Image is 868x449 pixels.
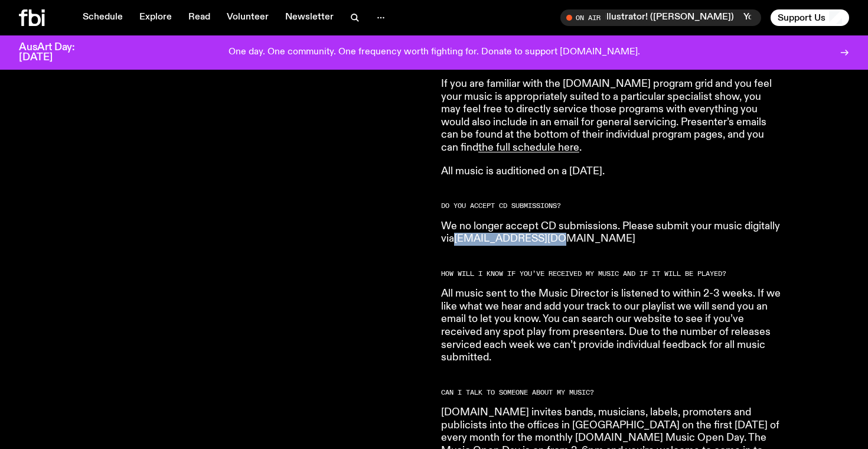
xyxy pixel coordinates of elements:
h2: CAN I TALK TO SOMEONE ABOUT MY MUSIC? [441,389,781,396]
button: On AirYour fav illustrators’ fav illustrator! ([PERSON_NAME])Your fav illustrators’ fav illustrat... [560,9,761,26]
p: If you are familiar with the [DOMAIN_NAME] program grid and you feel your music is appropriately ... [441,78,781,155]
span: Support Us [778,12,825,23]
h2: DO YOU ACCEPT CD SUBMISSIONS? [441,203,781,209]
p: We no longer accept CD submissions. Please submit your music digitally via [441,220,781,246]
a: the full schedule here [478,142,579,153]
a: Read [181,9,217,26]
p: All music sent to the Music Director is listened to within 2-3 weeks. If we like what we hear and... [441,288,781,365]
button: Support Us [771,9,849,26]
a: Explore [132,9,179,26]
a: [EMAIL_ADDRESS][DOMAIN_NAME] [454,233,635,244]
h3: AusArt Day: [DATE] [19,43,94,63]
a: Volunteer [220,9,276,26]
h2: HOW WILL I KNOW IF YOU’VE RECEIVED MY MUSIC AND IF IT WILL BE PLAYED? [441,271,781,277]
p: One day. One community. One frequency worth fighting for. Donate to support [DOMAIN_NAME]. [229,47,640,58]
p: All music is auditioned on a [DATE]. [441,165,781,178]
a: Schedule [76,9,130,26]
a: Newsletter [278,9,341,26]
